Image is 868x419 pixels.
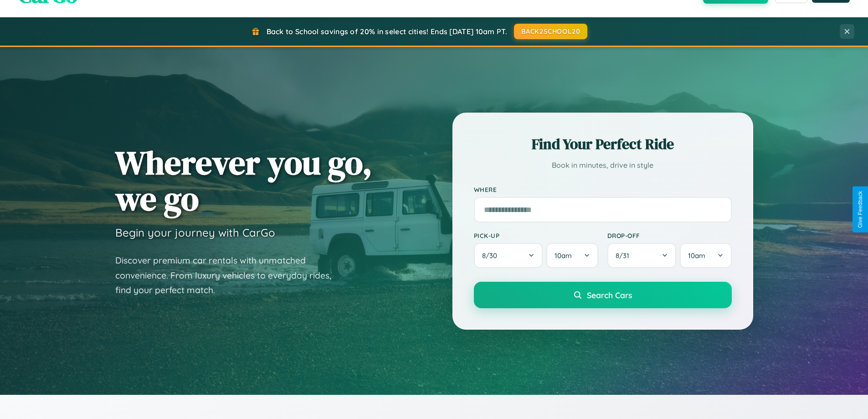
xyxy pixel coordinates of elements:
button: BACK2SCHOOL20 [514,24,587,39]
button: 10am [680,243,731,268]
span: 8 / 31 [616,251,634,260]
p: Discover premium car rentals with unmatched convenience. From luxury vehicles to everyday rides, ... [115,253,343,298]
span: 10am [555,251,572,260]
label: Drop-off [607,232,732,239]
span: Back to School savings of 20% in select cities! Ends [DATE] 10am PT. [267,27,507,36]
p: Book in minutes, drive in style [474,159,732,172]
h1: Wherever you go, we go [115,145,372,217]
button: 8/30 [474,243,543,268]
div: Give Feedback [857,191,863,228]
h2: Find Your Perfect Ride [474,134,732,154]
span: 8 / 30 [482,251,502,260]
h3: Begin your journey with CarGo [115,226,275,239]
label: Where [474,186,732,193]
button: 10am [546,243,598,268]
button: 8/31 [607,243,677,268]
span: Search Cars [587,290,632,300]
span: 10am [688,251,705,260]
label: Pick-up [474,232,598,239]
button: Search Cars [474,282,732,308]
